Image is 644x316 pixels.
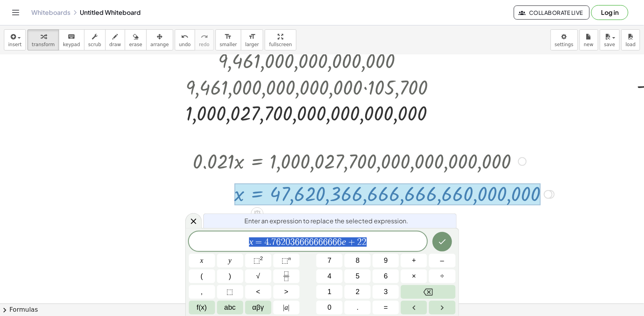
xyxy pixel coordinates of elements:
button: . [344,301,371,314]
button: 9 [373,254,399,268]
button: new [579,29,598,50]
button: Collaborate Live [514,5,590,20]
span: transform [32,42,55,47]
button: 3 [373,285,399,299]
span: erase [129,42,142,47]
span: save [604,42,615,47]
button: 4 [316,269,343,283]
var: x [249,237,253,247]
span: Collaborate Live [520,9,583,16]
span: 2 [281,237,285,247]
button: scrub [84,29,106,50]
span: ( [201,271,203,282]
span: scrub [88,42,101,47]
button: Toggle navigation [9,6,22,19]
span: smaller [220,42,237,47]
span: 6 [384,271,388,282]
button: x [189,254,215,268]
button: Absolute value [273,301,300,314]
sup: n [288,255,291,261]
span: y [228,255,231,266]
button: 7 [316,254,343,268]
span: settings [555,42,574,47]
span: Enter an expression to replace the selected expression. [245,216,409,226]
a: Whiteboards [31,9,70,16]
button: insert [4,29,26,50]
button: 5 [344,269,371,283]
button: format_sizesmaller [215,29,241,50]
span: 2 [357,237,362,247]
button: Log in [591,5,628,20]
i: keyboard [68,32,75,41]
span: 9 [384,255,388,266]
span: redo [199,42,210,47]
span: undo [179,42,191,47]
span: 4 [264,237,269,247]
span: 8 [356,255,360,266]
var: e [342,237,346,247]
span: arrange [151,42,169,47]
span: abc [224,302,236,313]
button: y [217,254,243,268]
button: ) [217,269,243,283]
button: Fraction [273,269,300,283]
button: save [600,29,620,50]
span: √ [256,271,260,282]
span: 1 [328,287,332,297]
span: 6 [300,237,304,247]
sup: 2 [260,255,263,261]
span: . [269,237,271,247]
span: – [440,255,444,266]
button: erase [125,29,146,50]
span: | [283,303,285,311]
button: Minus [429,254,455,268]
span: 0 [328,302,332,313]
span: keypad [63,42,80,47]
button: Placeholder [217,285,243,299]
i: format_size [224,32,232,41]
button: undoundo [175,29,195,50]
span: f(x) [197,302,207,313]
button: Times [401,269,427,283]
button: 8 [344,254,371,268]
span: ⬚ [253,257,260,264]
button: Done [432,232,452,251]
span: + [412,255,416,266]
span: 6 [309,237,314,247]
span: x [200,255,203,266]
span: = [253,237,265,247]
span: | [288,303,290,311]
span: 6 [323,237,328,247]
span: 6 [337,237,342,247]
button: Left arrow [401,301,427,314]
button: Greater than [273,285,300,299]
span: ⬚ [282,257,288,264]
span: ÷ [440,271,444,282]
button: Alphabet [217,301,243,314]
span: 2 [362,237,367,247]
span: + [346,237,357,247]
button: ( [189,269,215,283]
button: , [189,285,215,299]
button: settings [551,29,578,50]
button: Square root [245,269,271,283]
button: Squared [245,254,271,268]
button: arrange [146,29,173,50]
button: 1 [316,285,343,299]
button: format_sizelarger [241,29,263,50]
span: , [201,287,203,297]
span: . [357,302,359,313]
span: 6 [328,237,332,247]
span: ) [229,271,231,282]
i: undo [181,32,188,41]
span: 6 [318,237,323,247]
span: 6 [295,237,300,247]
button: 2 [344,285,371,299]
button: keyboardkeypad [59,29,84,50]
button: Functions [189,301,215,314]
span: × [412,271,416,282]
span: 6 [276,237,281,247]
button: Superscript [273,254,300,268]
span: new [584,42,594,47]
button: 6 [373,269,399,283]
